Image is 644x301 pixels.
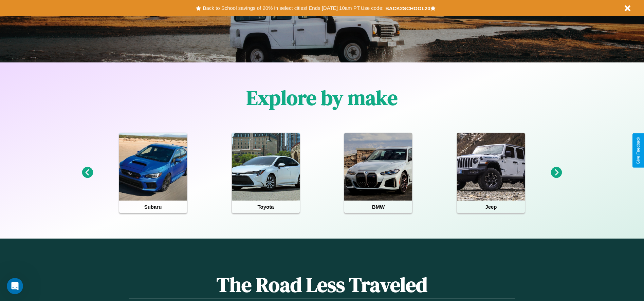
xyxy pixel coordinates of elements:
h1: The Road Less Traveled [129,271,515,299]
h4: Toyota [232,201,300,213]
h4: BMW [344,201,412,213]
div: Give Feedback [636,137,641,164]
h4: Jeep [457,201,525,213]
b: BACK2SCHOOL20 [385,5,430,11]
h4: Subaru [119,201,187,213]
button: Back to School savings of 20% in select cities! Ends [DATE] 10am PT.Use code: [201,3,385,13]
iframe: Intercom live chat [7,278,23,294]
h1: Explore by make [246,84,398,112]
